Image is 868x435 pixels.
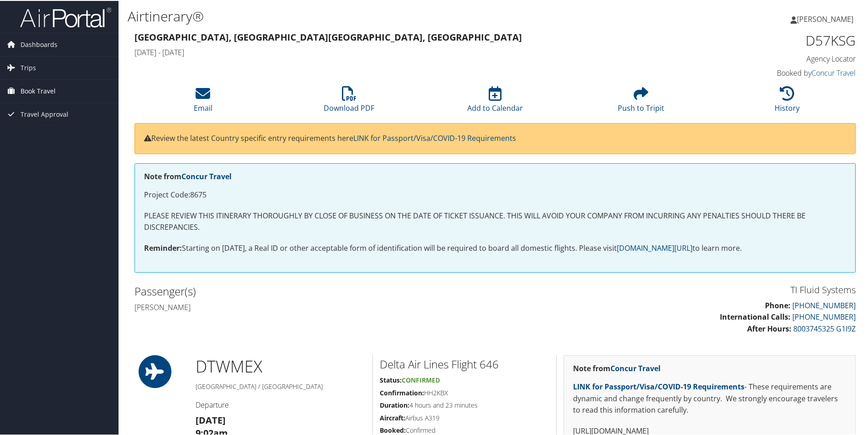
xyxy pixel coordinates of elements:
a: [PHONE_NUMBER] [792,311,856,321]
span: Book Travel [21,79,56,102]
strong: [GEOGRAPHIC_DATA], [GEOGRAPHIC_DATA] [GEOGRAPHIC_DATA], [GEOGRAPHIC_DATA] [134,30,522,42]
strong: International Calls: [720,311,790,321]
strong: Aircraft: [380,413,405,421]
h5: Airbus A319 [380,413,549,422]
h4: [DATE] - [DATE] [134,47,672,57]
h1: DTW MEX [196,354,366,377]
strong: Duration: [380,400,409,409]
h4: Booked by [686,67,856,77]
a: [PHONE_NUMBER] [792,300,856,310]
p: Starting on [DATE], a Real ID or other acceptable form of identification will be required to boar... [144,242,846,254]
a: Concur Travel [811,67,856,77]
strong: Status: [380,375,402,383]
strong: Confirmation: [380,388,424,396]
span: Dashboards [21,32,57,55]
h1: D57KSG [686,30,856,49]
strong: [DATE] [196,413,226,425]
h5: 4 hours and 23 minutes [380,400,549,409]
h1: Airtinerary® [128,6,618,25]
img: airportal-logo.png [20,6,111,27]
a: [PERSON_NAME] [790,5,863,32]
p: PLEASE REVIEW THIS ITINERARY THOROUGHLY BY CLOSE OF BUSINESS ON THE DATE OF TICKET ISSUANCE. THIS... [144,209,846,233]
h5: [GEOGRAPHIC_DATA] / [GEOGRAPHIC_DATA] [196,381,366,390]
strong: Reminder: [144,242,182,252]
strong: Note from [573,362,661,373]
span: [PERSON_NAME] [797,13,853,23]
h5: Confirmed [380,425,549,434]
a: LINK for Passport/Visa/COVID-19 Requirements [573,381,744,391]
p: - These requirements are dynamic and change frequently by country. We strongly encourage traveler... [573,380,846,415]
strong: Booked: [380,425,406,434]
a: Add to Calendar [467,90,523,112]
a: [DOMAIN_NAME][URL] [617,242,692,252]
h4: Agency Locator [686,53,856,63]
a: Download PDF [324,90,374,112]
p: Review the latest Country specific entry requirements here [144,132,846,144]
strong: Note from [144,171,232,181]
p: Project Code:8675 [144,188,846,200]
strong: After Hours: [747,323,791,333]
a: Concur Travel [610,362,661,373]
a: 8003745325 G1I9Z [793,323,856,333]
strong: Phone: [765,300,790,310]
a: Concur Travel [181,171,232,181]
a: Email [194,90,212,112]
h3: TI Fluid Systems [502,283,856,295]
span: Travel Approval [21,102,68,125]
h2: Delta Air Lines Flight 646 [380,356,549,371]
a: LINK for Passport/Visa/COVID-19 Requirements [353,132,516,142]
h2: Passenger(s) [134,283,488,298]
h5: HH2KBX [380,388,549,397]
span: Trips [21,56,36,78]
h4: [PERSON_NAME] [134,301,488,311]
a: Push to Tripit [618,90,664,112]
a: History [775,90,800,112]
span: Confirmed [402,375,440,383]
h4: Departure [196,399,366,409]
